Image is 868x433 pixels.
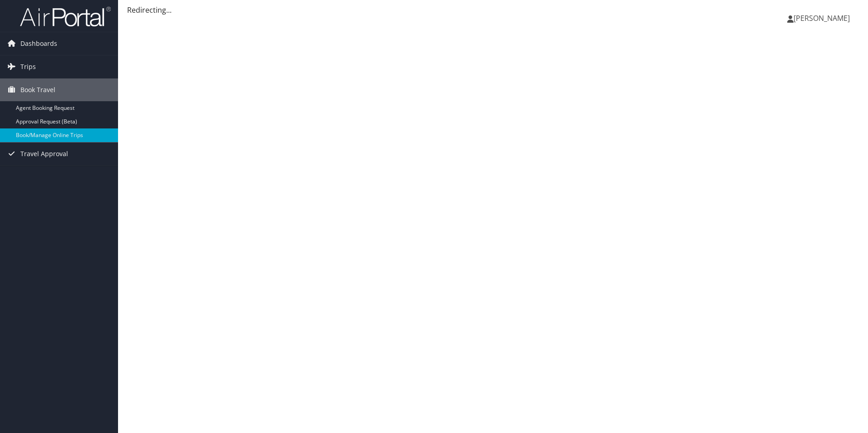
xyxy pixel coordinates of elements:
[127,5,859,15] div: Redirecting...
[20,143,68,165] span: Travel Approval
[20,79,55,101] span: Book Travel
[794,13,850,23] span: [PERSON_NAME]
[20,55,36,78] span: Trips
[20,32,57,55] span: Dashboards
[787,5,859,32] a: [PERSON_NAME]
[20,6,111,27] img: airportal-logo.png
